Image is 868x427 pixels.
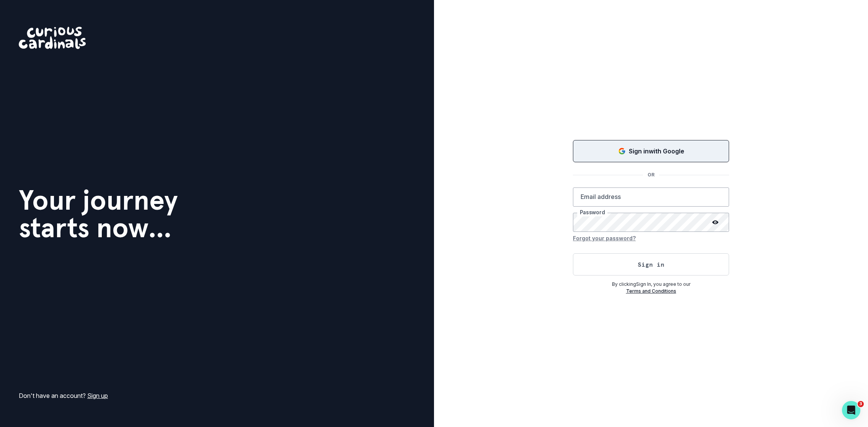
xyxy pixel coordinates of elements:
p: OR [643,171,659,178]
p: Don't have an account? [19,391,108,400]
button: Sign in with Google (GSuite) [573,140,729,162]
p: By clicking Sign In , you agree to our [573,281,729,288]
button: Forgot your password? [573,232,636,244]
h1: Your journey starts now... [19,186,178,241]
iframe: Intercom live chat [842,401,860,419]
button: Sign in [573,253,729,275]
img: Curious Cardinals Logo [19,27,86,49]
a: Sign up [87,392,108,399]
p: Sign in with Google [629,147,684,156]
span: 3 [858,401,864,407]
a: Terms and Conditions [626,288,676,294]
